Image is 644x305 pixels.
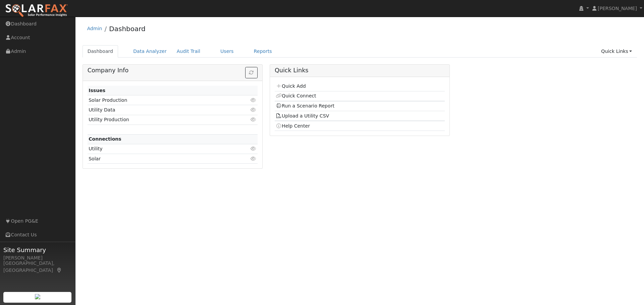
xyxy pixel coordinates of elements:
[251,117,257,122] i: Click to view
[276,103,334,108] a: Run a Scenario Report
[172,45,205,58] a: Audit Trail
[88,105,230,115] td: Utility Data
[251,156,257,161] i: Click to view
[251,107,257,112] i: Click to view
[276,113,329,119] a: Upload a Utility CSV
[276,123,310,129] a: Help Center
[3,260,72,274] div: [GEOGRAPHIC_DATA], [GEOGRAPHIC_DATA]
[89,88,105,93] strong: Issues
[109,25,146,33] a: Dashboard
[251,146,257,151] i: Click to view
[56,268,62,273] a: Map
[88,144,230,154] td: Utility
[3,254,72,261] div: [PERSON_NAME]
[251,98,257,102] i: Click to view
[88,115,230,125] td: Utility Production
[35,294,40,299] img: retrieve
[83,45,118,58] a: Dashboard
[598,6,637,11] span: [PERSON_NAME]
[88,67,258,74] h5: Company Info
[215,45,239,58] a: Users
[88,95,230,105] td: Solar Production
[88,154,230,164] td: Solar
[276,83,306,89] a: Quick Add
[3,245,72,254] span: Site Summary
[87,26,102,31] a: Admin
[275,67,445,74] h5: Quick Links
[5,4,68,18] img: SolarFax
[596,45,637,58] a: Quick Links
[276,93,316,98] a: Quick Connect
[128,45,172,58] a: Data Analyzer
[249,45,277,58] a: Reports
[89,136,121,142] strong: Connections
